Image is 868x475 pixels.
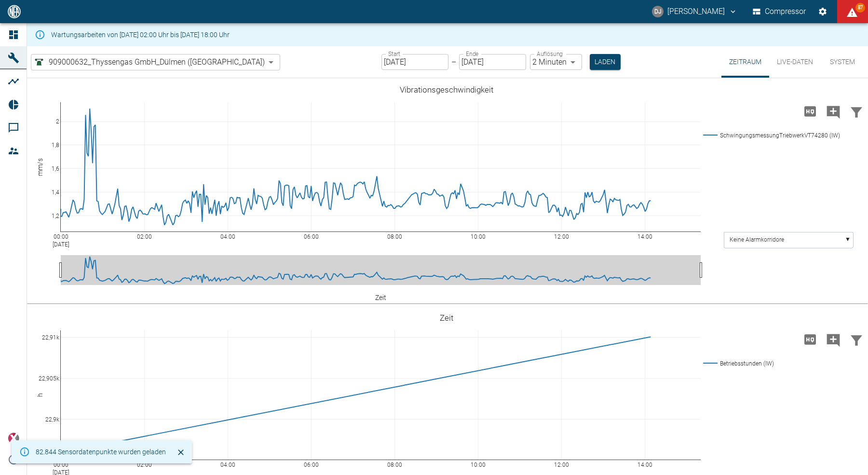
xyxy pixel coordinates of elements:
[33,56,265,68] a: 909000632_Thyssengas GmbH_Dülmen ([GEOGRAPHIC_DATA])
[822,327,845,352] button: Kommentar hinzufügen
[7,5,22,18] img: logo
[822,99,845,124] button: Kommentar hinzufügen
[459,54,526,70] input: DD.MM.YYYY
[451,56,456,68] p: –
[36,443,166,461] div: 82.844 Sensordatenpunkte wurden geladen
[51,26,230,43] div: Wartungsarbeiten von [DATE] 02:00 Uhr bis [DATE] 18:00 Uhr
[845,99,868,124] button: Daten filtern
[855,3,865,13] span: 87
[799,106,822,115] span: Hohe Auflösung
[821,46,864,78] button: System
[652,6,664,17] div: DJ
[174,445,188,460] button: Schließen
[590,54,621,70] button: Laden
[388,50,400,58] label: Start
[814,3,831,20] button: Einstellungen
[799,334,822,343] span: Hohe Auflösung
[49,56,265,68] span: 909000632_Thyssengas GmbH_Dülmen ([GEOGRAPHIC_DATA])
[769,46,821,78] button: Live-Daten
[530,54,582,70] div: 2 Minuten
[721,46,769,78] button: Zeitraum
[845,327,868,352] button: Daten filtern
[537,50,563,58] label: Auflösung
[8,433,19,444] img: Xplore Logo
[751,3,808,20] button: Compressor
[730,236,784,243] text: Keine Alarmkorridore
[466,50,478,58] label: Ende
[381,54,448,70] input: DD.MM.YYYY
[651,3,739,20] button: david.jasper@nea-x.de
